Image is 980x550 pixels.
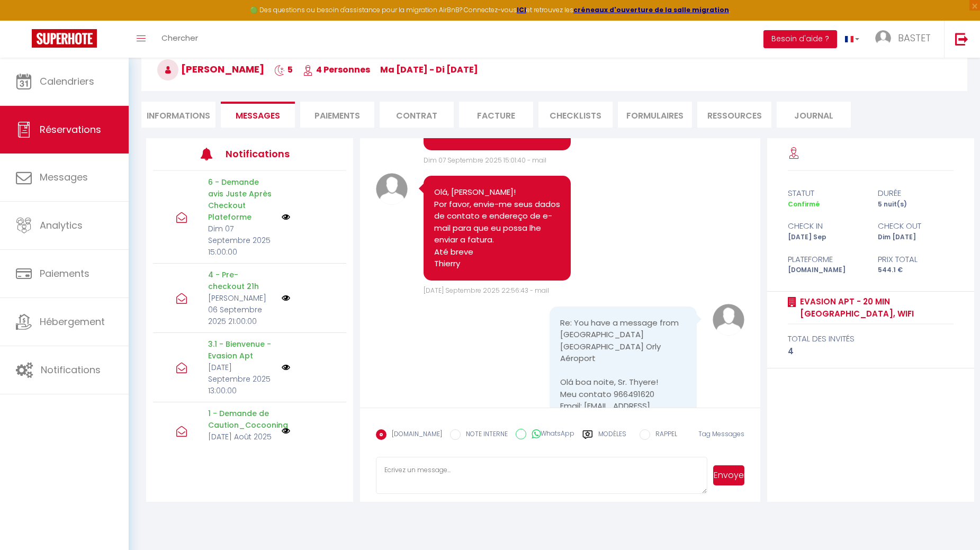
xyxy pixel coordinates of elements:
span: Notifications [41,363,101,376]
label: NOTE INTERNE [461,429,508,441]
p: 6 - Demande avis Juste Après Checkout Plateforme [208,176,275,223]
p: 3.1 - Bienvenue - Evasion Apt [208,338,275,362]
img: NO IMAGE [282,427,290,435]
li: Paiements [300,102,374,128]
p: 1 - Demande de Caution_Cocooning [208,408,275,431]
button: Envoyer [713,465,744,485]
p: Dim 07 Septembre 2025 15:00:00 [208,223,275,258]
label: RAPPEL [650,429,677,441]
span: Chercher [161,32,198,43]
span: Confirmé [788,200,820,209]
div: durée [871,187,961,200]
img: avatar.png [713,304,744,336]
span: 4 Personnes [303,64,370,76]
label: WhatsApp [526,429,574,440]
label: [DOMAIN_NAME] [386,429,442,441]
li: Journal [777,102,851,128]
img: NO IMAGE [282,213,290,221]
button: Besoin d'aide ? [763,30,837,48]
span: [PERSON_NAME] [157,62,264,76]
div: Prix total [871,253,961,266]
span: Messages [236,110,280,122]
span: Calendriers [40,75,94,88]
a: Chercher [154,21,206,58]
img: NO IMAGE [282,363,290,372]
div: check in [781,220,871,232]
li: FORMULAIRES [618,102,692,128]
div: check out [871,220,961,232]
span: [DATE] Septembre 2025 22:56:43 - mail [424,286,549,295]
span: ma [DATE] - di [DATE] [380,64,478,76]
li: CHECKLISTS [538,102,613,128]
a: EVASION APT - 20 min [GEOGRAPHIC_DATA], WIFI [796,295,954,320]
li: Informations [141,102,215,128]
span: Hébergement [40,315,105,328]
li: Contrat [380,102,454,128]
div: [DATE] Sep [781,232,871,242]
div: [DOMAIN_NAME] [781,265,871,275]
img: NO IMAGE [282,294,290,302]
button: Ouvrir le widget de chat LiveChat [8,4,40,36]
div: statut [781,187,871,200]
a: créneaux d'ouverture de la salle migration [573,5,729,14]
img: avatar.png [376,173,408,205]
p: 4 - Pre-checkout 21h [208,269,275,292]
img: Super Booking [32,29,97,48]
span: Dim 07 Septembre 2025 15:01:40 - mail [424,156,546,165]
pre: Re: You have a message from [GEOGRAPHIC_DATA] [GEOGRAPHIC_DATA] Orly Aéroport Olá boa noite, Sr. ... [560,317,686,496]
div: total des invités [788,332,954,345]
div: Plateforme [781,253,871,266]
h3: Notifications [226,142,306,166]
p: [DATE] Septembre 2025 13:00:00 [208,362,275,396]
p: [PERSON_NAME] 06 Septembre 2025 21:00:00 [208,292,275,327]
span: Messages [40,170,88,184]
div: Dim [DATE] [871,232,961,242]
li: Facture [459,102,533,128]
span: Analytics [40,219,83,232]
label: Modèles [598,429,626,448]
img: ... [875,30,891,46]
a: ICI [517,5,526,14]
span: BASTET [898,31,931,44]
span: Tag Messages [698,429,744,438]
div: 4 [788,345,954,358]
div: 544.1 € [871,265,961,275]
span: 5 [274,64,293,76]
img: logout [955,32,968,46]
p: [DATE] Août 2025 12:00:00 [208,431,275,454]
li: Ressources [697,102,771,128]
span: Réservations [40,123,101,136]
div: 5 nuit(s) [871,200,961,210]
pre: Olá, [PERSON_NAME]! Por favor, envie-me seus dados de contato e endereço de e-mail para que eu po... [434,186,560,270]
a: ... BASTET [867,21,944,58]
span: Paiements [40,267,89,280]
